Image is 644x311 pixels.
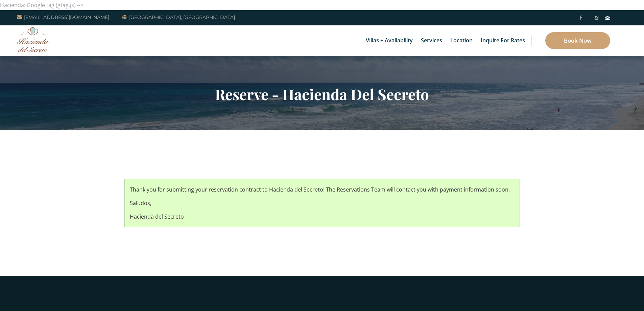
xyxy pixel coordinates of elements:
h2: Reserve - Hacienda Del Secreto [124,85,520,103]
a: Villas + Availability [362,25,416,56]
img: Tripadvisor_logomark.svg [605,16,610,20]
a: [GEOGRAPHIC_DATA], [GEOGRAPHIC_DATA] [122,13,235,21]
a: Inquire for Rates [477,25,528,56]
img: Awesome Logo [17,27,49,52]
a: Location [447,25,476,56]
p: Thank you for submitting your reservation contract to Hacienda del Secreto! The Reservations Team... [130,184,515,195]
a: [EMAIL_ADDRESS][DOMAIN_NAME] [17,13,109,21]
p: Hacienda del Secreto [130,212,515,222]
a: Services [418,25,446,56]
a: Book Now [545,32,610,49]
p: Saludos, [130,198,515,208]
